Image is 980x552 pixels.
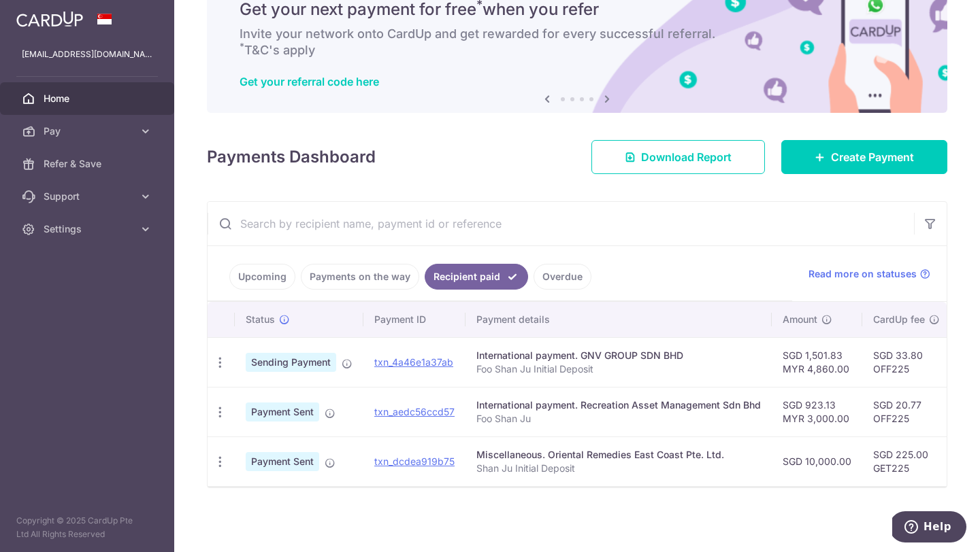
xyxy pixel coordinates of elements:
[476,462,761,475] p: Shan Ju Initial Deposit
[16,11,83,27] img: CardUp
[476,349,761,362] div: International payment. GNV GROUP SDN BHD
[772,436,862,486] td: SGD 10,000.00
[207,145,376,169] h4: Payments Dashboard
[240,26,915,58] h6: Invite your network onto CardUp and get rewarded for every successful referral. T&C's apply
[374,455,455,467] a: txn_dcdea919b75
[783,313,817,326] span: Amount
[44,190,133,203] span: Support
[301,264,419,290] a: Payments on the way
[641,149,732,165] span: Download Report
[873,313,925,326] span: CardUp fee
[246,452,319,471] span: Payment Sent
[476,362,761,376] p: Foo Shan Ju Initial Deposit
[476,412,761,426] p: Foo Shan Ju
[862,436,951,486] td: SGD 225.00 GET225
[246,353,336,372] span: Sending Payment
[772,387,862,436] td: SGD 923.13 MYR 3,000.00
[831,149,914,165] span: Create Payment
[476,398,761,412] div: International payment. Recreation Asset Management Sdn Bhd
[246,402,319,421] span: Payment Sent
[246,313,275,326] span: Status
[425,264,528,290] a: Recipient paid
[781,140,947,174] a: Create Payment
[44,124,133,138] span: Pay
[374,356,453,368] a: txn_4a46e1a37ab
[808,267,930,281] a: Read more on statuses
[772,337,862,387] td: SGD 1,501.83 MYR 4,860.00
[862,387,951,436] td: SGD 20.77 OFF225
[22,48,152,61] p: [EMAIL_ADDRESS][DOMAIN_NAME]
[476,448,761,462] div: Miscellaneous. Oriental Remedies East Coast Pte. Ltd.
[465,302,772,337] th: Payment details
[862,337,951,387] td: SGD 33.80 OFF225
[44,157,133,171] span: Refer & Save
[44,92,133,105] span: Home
[591,140,765,174] a: Download Report
[374,406,455,417] a: txn_aedc56ccd57
[229,264,295,290] a: Upcoming
[363,302,465,337] th: Payment ID
[892,511,966,545] iframe: Opens a widget where you can find more information
[44,222,133,236] span: Settings
[808,267,917,281] span: Read more on statuses
[208,202,914,245] input: Search by recipient name, payment id or reference
[240,75,379,88] a: Get your referral code here
[534,264,591,290] a: Overdue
